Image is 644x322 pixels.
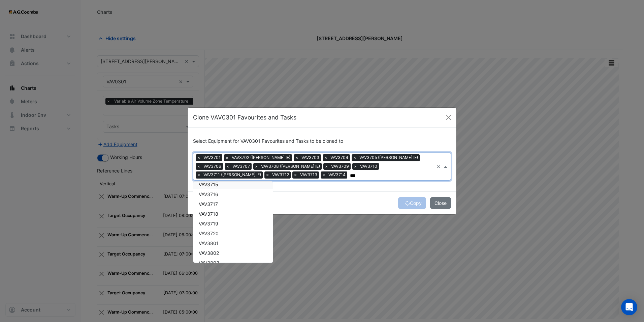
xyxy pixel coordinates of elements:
span: VAV3708 ([PERSON_NAME] IE) [259,163,322,170]
span: × [321,171,327,178]
span: VAV3713 [298,171,319,178]
span: VAV3716 [199,191,218,197]
span: × [323,163,329,170]
span: VAV3718 [199,211,218,217]
ng-dropdown-panel: Options list [193,181,273,263]
span: VAV3710 [358,163,379,170]
h6: Select Equipment for VAV0301 Favourites and Tasks to be cloned to [193,138,451,144]
span: VAV3706 [202,163,223,170]
span: × [253,163,259,170]
span: × [352,163,358,170]
span: VAV3701 [202,154,222,161]
span: VAV3801 [199,240,219,246]
span: × [196,163,202,170]
span: VAV3715 [199,182,218,187]
span: VAV3707 [231,163,252,170]
span: Clear [437,163,442,170]
button: Close [430,197,451,209]
span: × [224,154,230,161]
span: VAV3705 ([PERSON_NAME] IE) [358,154,420,161]
span: × [264,171,270,178]
span: VAV3702 ([PERSON_NAME] IE) [230,154,292,161]
span: VAV3803 [199,260,219,266]
span: VAV3714 [327,171,347,178]
span: VAV3720 [199,231,219,236]
span: VAV3709 [329,163,351,170]
h5: Clone VAV0301 Favourites and Tasks [193,113,296,122]
button: Close [444,112,454,123]
span: VAV3719 [199,221,218,226]
span: VAV3703 [300,154,321,161]
span: VAV3711 ([PERSON_NAME] IE) [202,171,263,178]
span: VAV3717 [199,201,218,207]
span: VAV3712 [270,171,291,178]
span: × [196,154,202,161]
span: VAV3802 [199,250,219,256]
span: × [225,163,231,170]
span: VAV3704 [329,154,350,161]
span: × [196,171,202,178]
span: × [352,154,358,161]
span: × [292,171,298,178]
div: Open Intercom Messenger [621,299,637,315]
span: × [323,154,329,161]
span: × [294,154,300,161]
